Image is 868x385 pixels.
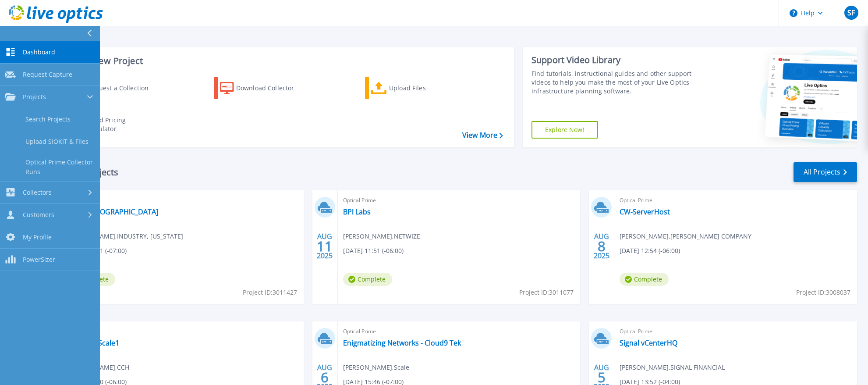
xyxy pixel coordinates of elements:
a: Signal vCenterHQ [620,339,677,347]
span: Collectors [23,189,52,196]
span: Project ID: 3011077 [519,288,574,297]
div: AUG 2025 [316,230,333,262]
span: [PERSON_NAME] , NETWIZE [343,232,420,241]
div: Find tutorials, instructional guides and other support videos to help you make the most of your L... [531,69,702,96]
span: [PERSON_NAME] , [PERSON_NAME] COMPANY [620,232,751,241]
span: 6 [321,374,329,381]
span: Optical Prime [66,196,298,205]
span: Dashboard [23,48,55,56]
a: Upload Files [365,77,463,99]
a: All Projects [794,162,857,182]
span: Request Capture [23,71,72,78]
span: [PERSON_NAME] , SIGNAL FINANCIAL [620,363,725,372]
span: 11 [317,242,333,250]
a: Enigmatizing Networks - Cloud9 Tek [343,339,461,347]
span: Optical Prime [66,327,298,336]
div: Request a Collection [87,79,157,97]
span: Optical Prime [620,196,852,205]
h3: Start a New Project [62,56,503,66]
span: PowerSizer [23,256,55,264]
span: Customers [23,211,54,219]
span: Complete [620,273,669,286]
span: My Profile [23,233,52,241]
a: Explore Now! [531,121,598,139]
div: AUG 2025 [593,230,610,262]
a: Request a Collection [62,77,160,99]
span: [PERSON_NAME] , INDUSTRY, [US_STATE] [66,232,183,241]
div: Download Collector [236,79,306,97]
span: Project ID: 3011427 [243,288,297,297]
span: Optical Prime [620,327,852,336]
span: [PERSON_NAME] , Scale [343,363,409,372]
span: SF [847,9,855,16]
a: BPI Labs [343,207,371,216]
span: Projects [23,93,46,101]
a: Download Collector [214,77,312,99]
div: Upload Files [389,79,459,97]
span: Complete [343,273,392,286]
span: Optical Prime [343,327,575,336]
div: Cloud Pricing Calculator [86,116,156,133]
span: 8 [598,242,606,250]
a: CW-ServerHost [620,207,670,216]
span: 5 [598,374,606,381]
div: Support Video Library [531,54,702,66]
a: View More [462,131,503,139]
span: Project ID: 3008037 [796,288,850,297]
a: City of [GEOGRAPHIC_DATA] [66,207,158,216]
span: [DATE] 11:51 (-06:00) [343,246,404,256]
a: Cloud Pricing Calculator [62,114,160,135]
span: Optical Prime [343,196,575,205]
span: [DATE] 12:54 (-06:00) [620,246,680,256]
